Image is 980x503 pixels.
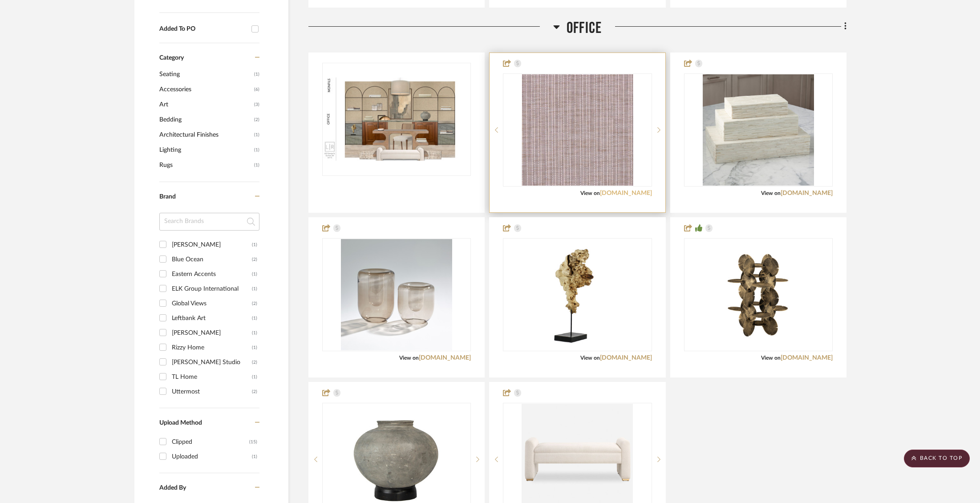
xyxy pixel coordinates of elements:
[159,213,259,231] input: Search Brands
[522,239,633,350] img: Burly Wood Table Top Sculpture
[254,143,259,157] span: (1)
[159,142,252,158] span: Lighting
[172,252,252,267] div: Blue Ocean
[172,450,252,464] div: Uploaded
[580,191,600,196] span: View on
[172,385,252,399] div: Uttermost
[761,191,781,196] span: View on
[252,282,257,296] div: (1)
[172,296,252,311] div: Global Views
[252,341,257,355] div: (1)
[172,370,252,384] div: TL Home
[781,355,833,361] a: [DOMAIN_NAME]
[172,355,252,369] div: [PERSON_NAME] Studio
[703,74,814,186] img: CHISELED BONE STORAGE BOXES
[419,355,471,361] a: [DOMAIN_NAME]
[600,355,652,361] a: [DOMAIN_NAME]
[399,355,419,361] span: View on
[172,311,252,325] div: Leftbank Art
[159,112,252,127] span: Bedding
[323,77,470,161] img: Office Concept Visual
[159,54,184,62] span: Category
[159,194,176,200] span: Brand
[684,239,832,351] div: 0
[172,238,252,252] div: [PERSON_NAME]
[761,355,781,361] span: View on
[252,252,257,267] div: (2)
[159,25,247,33] div: Added To PO
[600,190,652,196] a: [DOMAIN_NAME]
[172,282,252,296] div: ELK Group International
[249,435,257,449] div: (15)
[252,355,257,369] div: (2)
[703,239,814,350] img: Flint Sculpture
[159,420,202,426] span: Upload Method
[522,74,633,186] img: 1227 : Western Weave
[252,326,257,340] div: (1)
[252,370,257,384] div: (1)
[567,19,602,38] span: Office
[904,450,970,467] scroll-to-top-button: BACK TO TOP
[159,127,252,142] span: Architectural Finishes
[503,74,651,186] div: 0
[159,158,252,173] span: Rugs
[252,296,257,311] div: (2)
[254,82,259,97] span: (6)
[172,341,252,355] div: Rizzy Home
[159,67,252,82] span: Seating
[254,67,259,81] span: (1)
[252,238,257,252] div: (1)
[159,97,252,112] span: Art
[159,82,252,97] span: Accessories
[172,267,252,281] div: Eastern Accents
[254,97,259,112] span: (3)
[254,113,259,127] span: (2)
[252,450,257,464] div: (1)
[252,267,257,281] div: (1)
[781,190,833,196] a: [DOMAIN_NAME]
[580,355,600,361] span: View on
[252,311,257,325] div: (1)
[252,385,257,399] div: (2)
[159,485,186,491] span: Added By
[341,239,452,350] img: DOUBLE TAKE COLLECTION-LIGHT TOPAZ
[172,435,249,449] div: Clipped
[254,158,259,172] span: (1)
[172,326,252,340] div: [PERSON_NAME]
[254,128,259,142] span: (1)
